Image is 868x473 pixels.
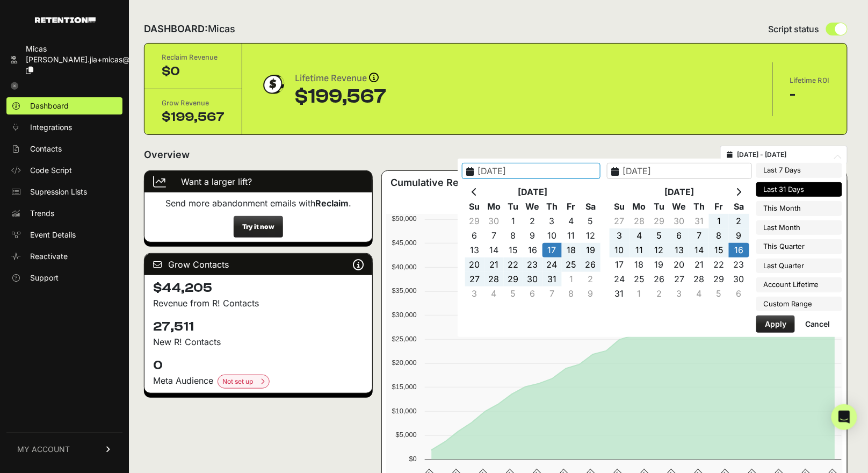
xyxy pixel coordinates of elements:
text: $35,000 [392,286,417,295]
h4: 27,511 [153,318,364,335]
td: 25 [562,257,581,272]
th: [DATE] [484,185,581,199]
th: Fr [562,199,581,214]
h2: Overview [144,147,190,162]
td: 18 [630,257,649,272]
th: Mo [630,199,649,214]
button: Cancel [797,316,839,333]
a: Contacts [6,140,122,157]
div: Grow Contacts [144,254,372,275]
td: 12 [649,243,669,257]
p: New R! Contacts [153,335,364,348]
h4: $44,205 [153,279,364,297]
p: Send more abandonment emails with . [153,197,364,210]
li: Last Quarter [756,259,842,274]
td: 3 [465,286,484,301]
p: Revenue from R! Contacts [153,297,364,310]
th: Su [465,199,484,214]
td: 29 [465,214,484,228]
td: 23 [523,257,542,272]
td: 30 [523,272,542,286]
text: $10,000 [392,407,417,415]
div: Micas [26,44,141,54]
td: 10 [610,243,630,257]
td: 16 [729,243,749,257]
td: 27 [610,214,630,228]
td: 3 [669,286,689,301]
span: Script status [769,23,820,35]
td: 7 [689,228,709,243]
td: 21 [484,257,504,272]
td: 9 [523,228,542,243]
td: 29 [649,214,669,228]
td: 9 [729,228,749,243]
li: Last Month [756,220,842,235]
text: $5,000 [396,431,417,439]
th: Su [610,199,630,214]
td: 9 [581,286,601,301]
td: 27 [465,272,484,286]
span: Code Script [30,165,72,176]
td: 28 [630,214,649,228]
th: We [669,199,689,214]
img: dollar-coin-05c43ed7efb7bc0c12610022525b4bbbb207c7efeef5aecc26f025e68dcafac9.png [259,71,286,98]
td: 6 [669,228,689,243]
th: We [523,199,542,214]
li: Last 31 Days [756,182,842,197]
span: [PERSON_NAME].jia+micas@d... [26,55,141,64]
td: 10 [542,228,562,243]
td: 18 [562,243,581,257]
td: 5 [504,286,523,301]
td: 16 [523,243,542,257]
div: Want a larger lift? [144,171,372,192]
td: 24 [542,257,562,272]
text: $0 [409,455,417,463]
td: 17 [610,257,630,272]
a: Integrations [6,119,122,136]
th: Mo [484,199,504,214]
td: 13 [669,243,689,257]
th: Fr [709,199,729,214]
td: 2 [581,272,601,286]
td: 4 [630,228,649,243]
th: Th [689,199,709,214]
img: Retention.com [35,17,96,23]
span: Dashboard [30,101,69,111]
td: 29 [504,272,523,286]
span: Supression Lists [30,187,87,197]
a: Dashboard [6,97,122,114]
span: Micas [208,23,235,34]
td: 15 [504,243,523,257]
td: 17 [542,243,562,257]
td: 4 [562,214,581,228]
td: 19 [649,257,669,272]
th: [DATE] [630,185,729,199]
div: - [790,86,830,103]
span: Trends [30,208,54,219]
a: Micas [PERSON_NAME].jia+micas@d... [6,40,122,79]
td: 6 [523,286,542,301]
td: 7 [542,286,562,301]
td: 2 [523,214,542,228]
a: Code Script [6,162,122,179]
a: Supression Lists [6,183,122,200]
td: 8 [504,228,523,243]
td: 8 [709,228,729,243]
td: 26 [649,272,669,286]
span: Support [30,273,59,283]
text: $30,000 [392,311,417,319]
td: 29 [709,272,729,286]
td: 31 [610,286,630,301]
th: Sa [581,199,601,214]
a: MY ACCOUNT [6,433,122,465]
div: Open Intercom Messenger [831,404,857,430]
td: 5 [581,214,601,228]
span: Reactivate [30,251,68,262]
li: Account Lifetime [756,277,842,292]
td: 30 [729,272,749,286]
div: Meta Audience [153,374,364,389]
td: 21 [689,257,709,272]
th: Th [542,199,562,214]
td: 28 [689,272,709,286]
td: 5 [649,228,669,243]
